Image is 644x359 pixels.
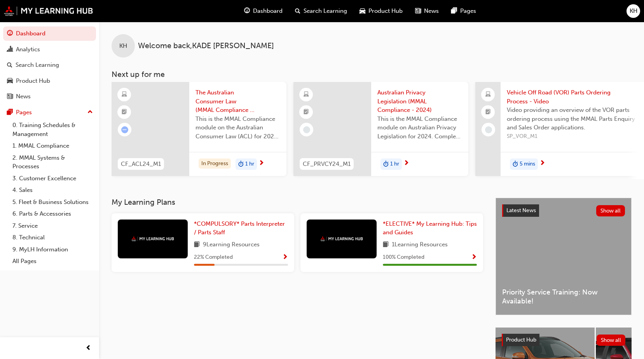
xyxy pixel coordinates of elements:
span: search-icon [7,62,12,69]
span: car-icon [7,78,13,85]
a: 9. MyLH Information [9,244,96,256]
a: 1. MMAL Compliance [9,140,96,152]
button: Show Progress [471,253,477,262]
a: 7. Service [9,220,96,232]
h3: My Learning Plans [112,198,483,207]
span: duration-icon [238,159,244,169]
a: *COMPULSORY* Parts Interpreter / Parts Staff [194,220,288,237]
span: 22 % Completed [194,253,233,262]
span: learningRecordVerb_ATTEMPT-icon [121,126,128,133]
a: Latest NewsShow allPriority Service Training: Now Available! [496,198,632,315]
h3: Next up for me [99,70,644,79]
span: 9 Learning Resources [203,240,260,250]
span: Latest News [506,207,536,214]
span: learningResourceType_ELEARNING-icon [122,90,127,100]
span: pages-icon [7,109,13,116]
a: 4. Sales [9,184,96,196]
span: book-icon [383,240,389,250]
a: Product HubShow all [502,334,625,346]
a: Dashboard [3,26,96,41]
span: 1 hr [245,160,254,169]
a: 3. Customer Excellence [9,173,96,185]
img: mmal [131,236,174,241]
span: Dashboard [253,7,283,16]
span: Search Learning [304,7,347,16]
span: pages-icon [451,6,457,16]
a: guage-iconDashboard [238,3,289,19]
span: SP_VOR_M1 [507,132,644,141]
span: learningRecordVerb_NONE-icon [303,126,310,133]
span: book-icon [194,240,200,250]
a: CF_ACL24_M1The Australian Consumer Law (MMAL Compliance - 2024)This is the MMAL Compliance module... [112,82,286,176]
a: 0. Training Schedules & Management [9,119,96,140]
span: This is the MMAL Compliance module on Australian Privacy Legislation for 2024. Complete this modu... [377,115,462,141]
a: 8. Technical [9,232,96,244]
span: guage-icon [244,6,250,16]
span: booktick-icon [304,107,309,117]
span: KH [119,42,127,51]
a: pages-iconPages [445,3,482,19]
span: This is the MMAL Compliance module on the Australian Consumer Law (ACL) for 2024. Complete this m... [195,115,280,141]
span: 1 Learning Resources [392,240,448,250]
a: news-iconNews [409,3,445,19]
span: news-icon [7,93,13,100]
span: duration-icon [383,159,389,169]
div: News [16,92,31,101]
a: car-iconProduct Hub [353,3,409,19]
span: laptop-icon [485,90,491,100]
span: CF_PRVCY24_M1 [303,160,351,169]
span: Priority Service Training: Now Available! [502,288,625,305]
button: Show all [596,205,625,216]
span: *ELECTIVE* My Learning Hub: Tips and Guides [383,220,477,236]
span: The Australian Consumer Law (MMAL Compliance - 2024) [195,88,280,115]
button: Pages [3,105,96,120]
span: Pages [460,7,476,16]
div: Product Hub [16,77,50,85]
span: Show Progress [471,254,477,261]
span: guage-icon [7,30,13,37]
span: KH [630,7,637,16]
a: 6. Parts & Accessories [9,208,96,220]
span: CF_ACL24_M1 [121,160,161,169]
a: *ELECTIVE* My Learning Hub: Tips and Guides [383,220,477,237]
a: search-iconSearch Learning [289,3,353,19]
span: News [424,7,439,16]
button: Show Progress [282,253,288,262]
a: 2. MMAL Systems & Processes [9,152,96,173]
span: learningRecordVerb_NONE-icon [485,126,492,133]
span: Vehicle Off Road (VOR) Parts Ordering Process - Video [507,88,644,106]
span: 1 hr [390,160,399,169]
img: mmal [4,6,93,16]
a: CF_PRVCY24_M1Australian Privacy Legislation (MMAL Compliance - 2024)This is the MMAL Compliance m... [293,82,468,176]
span: 100 % Completed [383,253,424,262]
span: Product Hub [368,7,403,16]
span: next-icon [403,160,409,167]
span: duration-icon [513,159,518,169]
div: Search Learning [16,61,59,70]
a: Search Learning [3,58,96,72]
span: *COMPULSORY* Parts Interpreter / Parts Staff [194,220,285,236]
span: Australian Privacy Legislation (MMAL Compliance - 2024) [377,88,462,115]
span: learningResourceType_ELEARNING-icon [304,90,309,100]
span: car-icon [360,6,365,16]
span: news-icon [415,6,421,16]
img: mmal [320,236,363,241]
span: up-icon [87,107,93,117]
a: Product Hub [3,74,96,88]
button: DashboardAnalyticsSearch LearningProduct HubNews [3,25,96,105]
span: Product Hub [506,336,536,343]
div: In Progress [199,159,231,169]
a: News [3,89,96,104]
a: 5. Fleet & Business Solutions [9,196,96,208]
span: next-icon [258,160,264,167]
button: KH [627,4,640,18]
span: Welcome back , KADE [PERSON_NAME] [138,42,274,51]
span: booktick-icon [122,107,127,117]
div: Pages [16,108,32,117]
span: chart-icon [7,46,13,53]
span: Video providing an overview of the VOR parts ordering process using the MMAL Parts Enquiry and Sa... [507,106,644,132]
span: Show Progress [282,254,288,261]
span: search-icon [295,6,300,16]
